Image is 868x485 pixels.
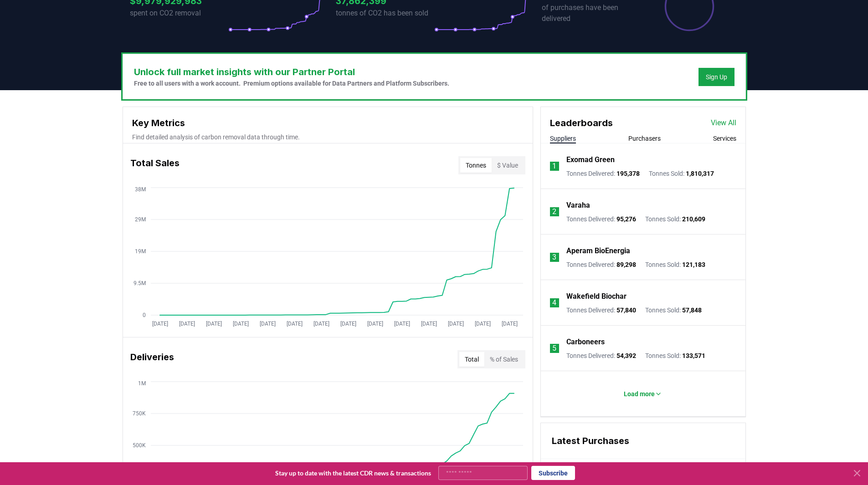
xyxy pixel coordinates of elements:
tspan: [DATE] [501,321,517,327]
p: spent on CO2 removal [130,8,228,19]
a: View All [711,117,736,128]
span: 89,298 [616,261,636,268]
p: Tonnes Delivered : [566,306,636,315]
p: 2 [552,206,556,217]
p: Tonnes Delivered : [566,214,636,224]
p: 3 [552,252,556,263]
p: Free to all users with a work account. Premium options available for Data Partners and Platform S... [134,79,449,88]
tspan: 750K [133,410,146,417]
p: 5 [552,343,556,354]
button: Tonnes [460,158,492,173]
h3: Deliveries [130,350,174,368]
span: 210,609 [682,215,705,223]
tspan: [DATE] [447,321,463,327]
p: Tonnes Sold : [645,260,705,269]
p: Tonnes Delivered : [566,260,636,269]
button: Suppliers [550,134,576,143]
p: Tonnes Delivered : [566,169,640,178]
span: 57,840 [616,306,636,314]
button: % of Sales [484,352,524,367]
a: Sign Up [706,72,727,82]
tspan: 38M [135,186,146,193]
h3: Unlock full market insights with our Partner Portal [134,65,449,79]
p: Tonnes Delivered : [566,351,636,360]
span: 57,848 [682,306,702,314]
tspan: [DATE] [259,321,275,327]
p: Tonnes Sold : [649,169,714,178]
p: Load more [624,389,655,398]
tspan: [DATE] [205,321,221,327]
h3: Total Sales [130,156,180,174]
span: 121,183 [682,261,705,268]
tspan: 0 [143,312,146,318]
button: Services [713,134,736,143]
tspan: [DATE] [394,321,410,327]
tspan: [DATE] [179,321,195,327]
button: Total [459,352,484,367]
tspan: 500K [133,442,146,449]
p: tonnes of CO2 has been sold [336,8,434,19]
tspan: [DATE] [313,321,329,327]
span: 133,571 [682,352,705,359]
a: Carboneers [566,337,605,347]
p: Tonnes Sold : [645,351,705,360]
p: of purchases have been delivered [542,2,640,24]
button: Purchasers [628,134,661,143]
tspan: 9.5M [134,280,146,286]
button: Sign Up [699,68,734,86]
tspan: [DATE] [286,321,302,327]
p: 4 [552,297,556,308]
span: 195,378 [616,170,640,177]
tspan: [DATE] [340,321,356,327]
a: Aperam BioEnergia [566,245,630,256]
a: Varaha [566,200,590,211]
span: 54,392 [616,352,636,359]
button: Load more [616,385,669,403]
tspan: [DATE] [367,321,383,327]
tspan: [DATE] [152,321,168,327]
h3: Leaderboards [550,116,613,130]
tspan: [DATE] [232,321,248,327]
p: Tonnes Sold : [645,214,705,224]
p: 1 [552,161,556,172]
tspan: 1M [138,380,146,387]
h3: Latest Purchases [552,434,734,448]
tspan: 19M [135,248,146,255]
span: 1,810,317 [686,170,714,177]
p: Tonnes Sold : [645,306,702,315]
tspan: 29M [135,216,146,223]
span: 95,276 [616,215,636,223]
a: Exomad Green [566,154,615,165]
h3: Key Metrics [132,116,524,130]
a: Wakefield Biochar [566,291,627,302]
tspan: [DATE] [474,321,490,327]
tspan: [DATE] [421,321,437,327]
button: $ Value [492,158,524,173]
p: Find detailed analysis of carbon removal data through time. [132,133,524,142]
